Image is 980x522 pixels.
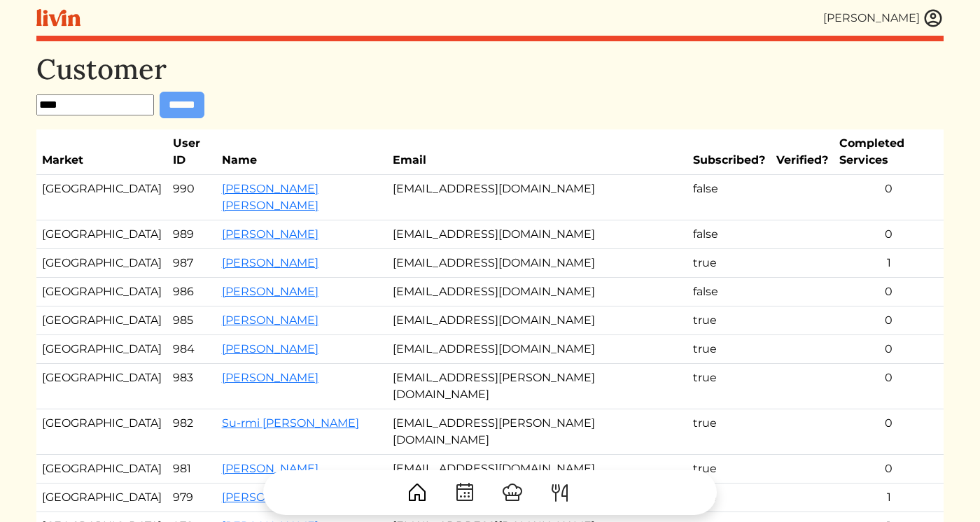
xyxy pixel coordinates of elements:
th: Market [36,129,167,175]
a: [PERSON_NAME] [222,371,318,384]
img: House-9bf13187bcbb5817f509fe5e7408150f90897510c4275e13d0d5fca38e0b5951.svg [406,481,428,504]
td: [GEOGRAPHIC_DATA] [36,364,167,409]
td: true [687,455,771,484]
div: [PERSON_NAME] [823,10,920,27]
td: [EMAIL_ADDRESS][DOMAIN_NAME] [387,220,688,249]
a: [PERSON_NAME] [222,313,318,327]
td: false [687,175,771,220]
th: Completed Services [834,129,944,175]
img: livin-logo-a0d97d1a881af30f6274990eb6222085a2533c92bbd1e4f22c21b4f0d0e3210c.svg [36,9,80,27]
td: [GEOGRAPHIC_DATA] [36,306,167,335]
td: [EMAIL_ADDRESS][DOMAIN_NAME] [387,455,688,484]
td: 984 [167,335,216,364]
a: [PERSON_NAME] [222,285,318,298]
h1: Customer [36,52,944,86]
a: [PERSON_NAME] [PERSON_NAME] [222,182,318,212]
img: ForkKnife-55491504ffdb50bab0c1e09e7649658475375261d09fd45db06cec23bce548bf.svg [549,481,571,504]
td: 987 [167,249,216,278]
td: true [687,249,771,278]
img: ChefHat-a374fb509e4f37eb0702ca99f5f64f3b6956810f32a249b33092029f8484b388.svg [501,481,524,504]
td: false [687,278,771,306]
th: Name [216,129,387,175]
img: user_account-e6e16d2ec92f44fc35f99ef0dc9cddf60790bfa021a6ecb1c896eb5d2907b31c.svg [923,8,944,29]
th: User ID [167,129,216,175]
a: [PERSON_NAME] [222,256,318,269]
a: [PERSON_NAME] [222,342,318,355]
td: [GEOGRAPHIC_DATA] [36,249,167,278]
td: true [687,409,771,455]
td: [GEOGRAPHIC_DATA] [36,455,167,484]
td: true [687,364,771,409]
img: CalendarDots-5bcf9d9080389f2a281d69619e1c85352834be518fbc73d9501aef674afc0d57.svg [454,481,476,504]
td: 0 [834,409,944,455]
td: [EMAIL_ADDRESS][PERSON_NAME][DOMAIN_NAME] [387,364,688,409]
td: 983 [167,364,216,409]
td: 989 [167,220,216,249]
td: 0 [834,220,944,249]
td: [GEOGRAPHIC_DATA] [36,220,167,249]
th: Verified? [771,129,834,175]
td: [EMAIL_ADDRESS][DOMAIN_NAME] [387,175,688,220]
td: 1 [834,249,944,278]
td: 0 [834,364,944,409]
td: [GEOGRAPHIC_DATA] [36,175,167,220]
td: 985 [167,306,216,335]
a: Su-rmi [PERSON_NAME] [222,416,359,430]
td: 0 [834,306,944,335]
td: 0 [834,175,944,220]
td: [EMAIL_ADDRESS][DOMAIN_NAME] [387,278,688,306]
td: [GEOGRAPHIC_DATA] [36,278,167,306]
th: Email [387,129,688,175]
td: [EMAIL_ADDRESS][DOMAIN_NAME] [387,335,688,364]
td: 0 [834,455,944,484]
td: 982 [167,409,216,455]
th: Subscribed? [687,129,771,175]
td: 981 [167,455,216,484]
td: true [687,335,771,364]
td: [EMAIL_ADDRESS][DOMAIN_NAME] [387,306,688,335]
td: [GEOGRAPHIC_DATA] [36,335,167,364]
td: [EMAIL_ADDRESS][PERSON_NAME][DOMAIN_NAME] [387,409,688,455]
td: [EMAIL_ADDRESS][DOMAIN_NAME] [387,249,688,278]
td: 0 [834,335,944,364]
a: [PERSON_NAME] [222,227,318,241]
td: 986 [167,278,216,306]
td: [GEOGRAPHIC_DATA] [36,409,167,455]
td: false [687,220,771,249]
td: 990 [167,175,216,220]
td: true [687,306,771,335]
td: 0 [834,278,944,306]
